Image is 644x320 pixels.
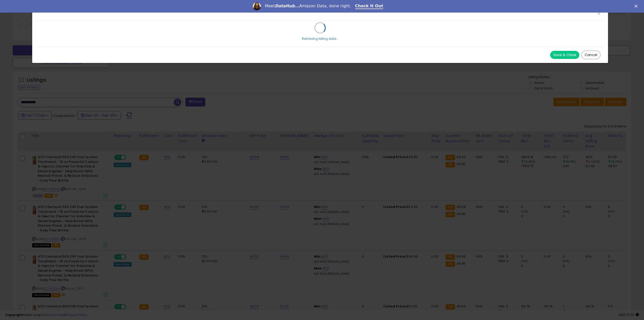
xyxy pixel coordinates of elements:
div: Meet Amazon Data, done right. [265,4,351,9]
button: Cancel [581,51,600,59]
img: Profile image for Georgie [253,2,261,10]
div: Close [634,5,639,8]
span: × [597,10,600,17]
button: Save & Close [550,51,579,59]
a: Check It Out [355,4,383,9]
i: DataHub... [275,4,299,8]
div: Retrieving listing data... [302,37,339,41]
